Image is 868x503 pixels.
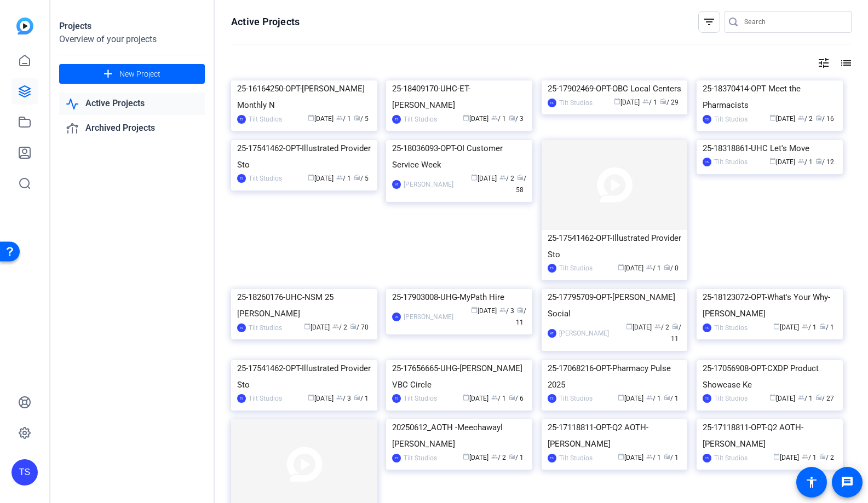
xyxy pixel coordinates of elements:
[559,328,609,339] div: [PERSON_NAME]
[119,68,160,80] span: New Project
[773,323,799,331] span: [DATE]
[12,459,38,485] div: TS
[354,115,369,123] span: / 5
[336,175,351,182] span: / 1
[559,393,593,404] div: Tilt Studios
[499,175,514,182] span: / 2
[798,115,813,123] span: / 2
[815,115,834,123] span: / 16
[237,140,371,173] div: 25-17541462-OPT-Illustrated Provider Sto
[237,115,246,124] div: TS
[471,307,497,315] span: [DATE]
[237,360,371,393] div: 25-17541462-OPT-Illustrated Provider Sto
[392,313,401,321] div: JS
[548,289,682,322] div: 25-17795709-OPT-[PERSON_NAME] Social
[59,117,205,140] a: Archived Projects
[499,174,506,181] span: group
[308,115,334,123] span: [DATE]
[471,307,478,313] span: calendar_today
[59,20,205,33] div: Projects
[769,394,776,401] span: calendar_today
[59,33,205,46] div: Overview of your projects
[559,453,593,464] div: Tilt Studios
[618,264,624,270] span: calendar_today
[815,395,834,402] span: / 27
[802,323,817,331] span: / 1
[517,307,524,313] span: radio
[769,158,795,166] span: [DATE]
[463,114,469,121] span: calendar_today
[703,115,711,124] div: TS
[237,323,246,332] div: TS
[231,15,300,28] h1: Active Projects
[802,453,808,460] span: group
[646,264,661,272] span: / 1
[463,453,469,460] span: calendar_today
[815,394,822,401] span: radio
[769,114,776,121] span: calendar_today
[703,140,837,157] div: 25-18318861-UHC Let's Move
[802,323,808,329] span: group
[841,476,854,489] mat-icon: message
[671,323,681,343] span: / 11
[714,322,748,333] div: Tilt Studios
[509,454,524,461] span: / 1
[392,80,526,113] div: 25-18409170-UHC-ET-[PERSON_NAME]
[714,453,748,464] div: Tilt Studios
[491,394,498,401] span: group
[336,174,343,181] span: group
[548,329,556,338] div: AT
[59,64,205,84] button: New Project
[815,158,834,166] span: / 12
[664,394,670,401] span: radio
[618,453,624,460] span: calendar_today
[703,158,711,166] div: TS
[548,230,682,263] div: 25-17541462-OPT-Illustrated Provider Sto
[237,80,371,113] div: 25-16164250-OPT-[PERSON_NAME] Monthly N
[354,394,360,401] span: radio
[392,140,526,173] div: 25-18036093-OPT-OI Customer Service Week
[559,97,593,108] div: Tilt Studios
[308,174,314,181] span: calendar_today
[237,174,246,183] div: TS
[237,289,371,322] div: 25-18260176-UHC-NSM 25 [PERSON_NAME]
[392,360,526,393] div: 25-17656665-UHG-[PERSON_NAME] VBC Circle
[714,114,748,125] div: Tilt Studios
[646,395,661,402] span: / 1
[769,115,795,123] span: [DATE]
[491,115,506,123] span: / 1
[798,158,813,166] span: / 1
[802,454,817,461] span: / 1
[404,179,453,190] div: [PERSON_NAME]
[642,98,649,105] span: group
[509,115,524,123] span: / 3
[392,454,401,462] div: TS
[463,454,488,461] span: [DATE]
[626,323,652,331] span: [DATE]
[392,180,401,189] div: AT
[626,323,633,329] span: calendar_today
[646,454,661,461] span: / 1
[548,394,556,403] div: TS
[354,175,369,182] span: / 5
[491,454,506,461] span: / 2
[773,453,780,460] span: calendar_today
[815,158,822,164] span: radio
[332,323,339,329] span: group
[249,173,282,184] div: Tilt Studios
[308,395,334,402] span: [DATE]
[304,323,330,331] span: [DATE]
[509,114,515,121] span: radio
[805,476,818,489] mat-icon: accessibility
[499,307,506,313] span: group
[664,454,679,461] span: / 1
[646,394,653,401] span: group
[336,395,351,402] span: / 3
[614,99,640,106] span: [DATE]
[548,419,682,452] div: 25-17118811-OPT-Q2 AOTH- [PERSON_NAME]
[703,323,711,332] div: TS
[308,394,314,401] span: calendar_today
[664,264,670,270] span: radio
[332,323,347,331] span: / 2
[392,115,401,124] div: TS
